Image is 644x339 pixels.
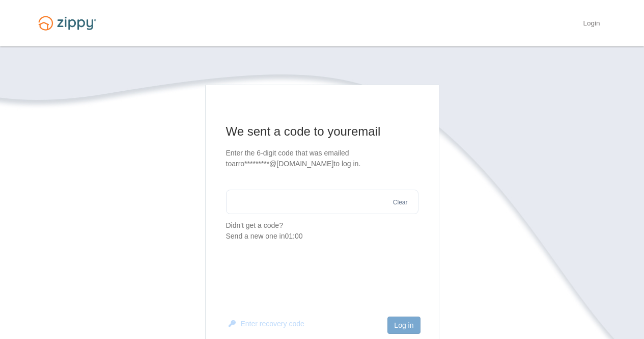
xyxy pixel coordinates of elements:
[226,148,418,169] p: Enter the 6-digit code that was emailed to arro*********@[DOMAIN_NAME] to log in.
[390,198,411,207] button: Clear
[226,123,418,140] h1: We sent a code to your email
[583,19,600,30] a: Login
[32,11,102,35] img: Logo
[226,220,418,242] p: Didn't get a code?
[226,231,418,242] div: Send a new one in 01:00
[387,317,420,334] button: Log in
